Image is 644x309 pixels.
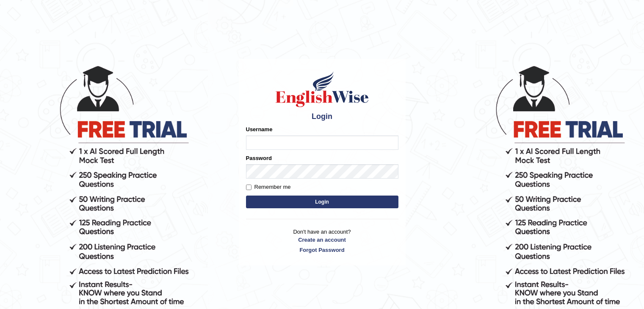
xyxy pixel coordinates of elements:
[246,183,291,191] label: Remember me
[246,113,398,121] h4: Login
[246,185,252,190] input: Remember me
[246,154,272,162] label: Password
[246,246,398,254] a: Forgot Password
[246,236,398,244] a: Create an account
[274,70,370,108] img: Logo of English Wise sign in for intelligent practice with AI
[246,125,273,133] label: Username
[246,196,398,208] button: Login
[246,228,398,254] p: Don't have an account?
